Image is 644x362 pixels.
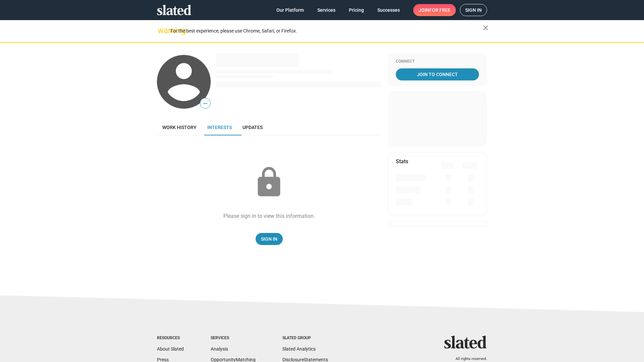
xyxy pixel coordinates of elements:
[211,336,256,341] div: Services
[396,59,479,64] div: Connect
[429,4,450,16] span: for free
[211,346,228,352] a: Analysis
[261,233,277,245] span: Sign In
[243,125,263,130] span: Updates
[343,4,369,16] a: Pricing
[157,119,202,135] a: Work history
[482,24,490,32] mat-icon: close
[419,4,450,16] span: Join
[256,233,283,245] a: Sign In
[317,4,335,16] span: Services
[460,4,487,16] a: Sign in
[276,4,304,16] span: Our Platform
[158,26,166,35] mat-icon: warning
[413,4,456,16] a: Joinfor free
[157,346,184,352] a: About Slated
[282,336,328,341] div: Slated Group
[252,166,286,199] mat-icon: lock
[271,4,309,16] a: Our Platform
[397,68,478,80] span: Join To Connect
[223,213,315,220] div: Please sign in to view this information.
[377,4,400,16] span: Successes
[312,4,341,16] a: Services
[170,26,483,36] div: For the best experience, please use Chrome, Safari, or Firefox.
[237,119,268,135] a: Updates
[396,68,479,80] a: Join To Connect
[202,119,237,135] a: Interests
[282,346,316,352] a: Slated Analytics
[349,4,364,16] span: Pricing
[207,125,232,130] span: Interests
[200,99,210,108] span: —
[372,4,405,16] a: Successes
[396,158,408,165] mat-card-title: Stats
[157,336,184,341] div: Resources
[162,125,197,130] span: Work history
[465,4,482,16] span: Sign in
